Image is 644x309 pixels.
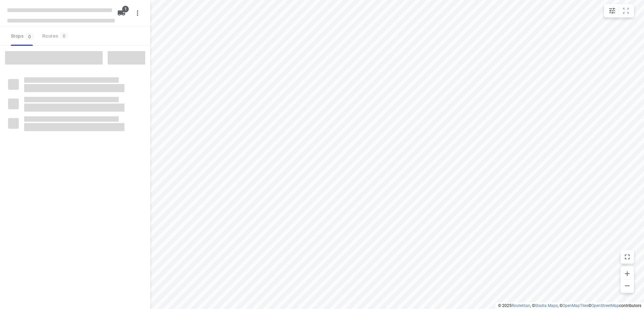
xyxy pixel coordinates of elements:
[605,4,619,17] button: Map settings
[498,303,641,308] li: © 2025 , © , © © contributors
[591,303,619,308] a: OpenStreetMap
[512,303,530,308] a: Routetitan
[604,4,634,17] div: small contained button group
[535,303,558,308] a: Stadia Maps
[562,303,588,308] a: OpenMapTiles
